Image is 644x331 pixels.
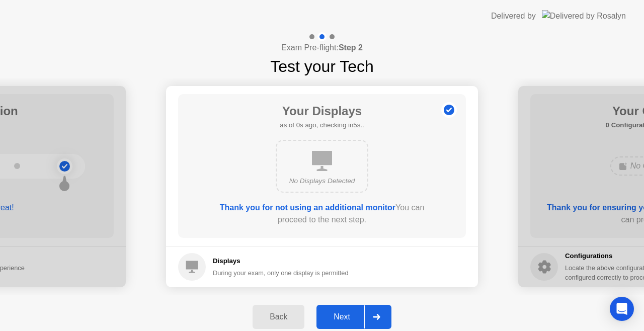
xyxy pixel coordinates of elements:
h4: Exam Pre-flight: [281,42,363,54]
div: During your exam, only one display is permitted [213,268,349,278]
h1: Your Displays [280,102,364,120]
div: You can proceed to the next step. [207,202,437,226]
div: Next [319,312,364,321]
h1: Test your Tech [270,54,374,78]
div: Delivered by [491,10,536,22]
h5: as of 0s ago, checking in5s.. [280,120,364,130]
b: Thank you for not using an additional monitor [220,203,395,212]
b: Step 2 [339,43,363,52]
div: Back [256,312,301,321]
div: Open Intercom Messenger [610,297,634,321]
div: No Displays Detected [285,176,359,186]
button: Next [316,305,391,329]
button: Back [253,305,304,329]
img: Delivered by Rosalyn [542,10,626,22]
h5: Displays [213,256,349,266]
